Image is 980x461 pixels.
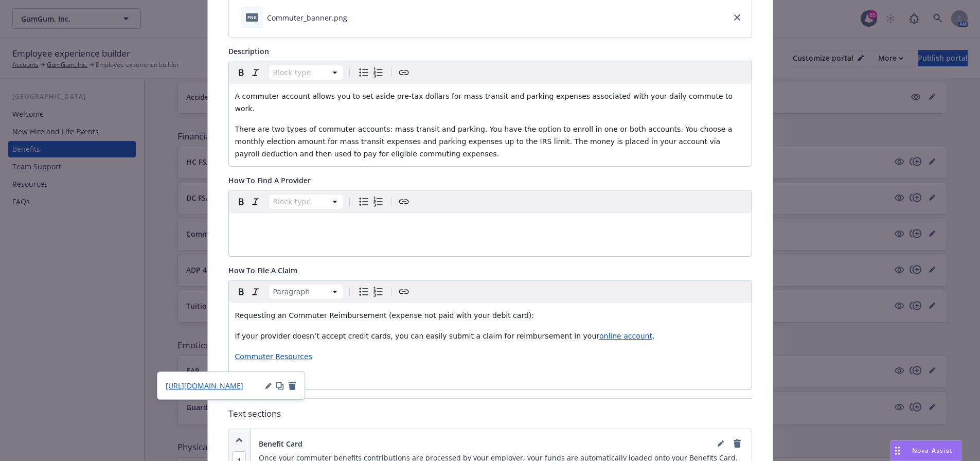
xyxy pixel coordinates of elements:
span: There are two types of commuter accounts: mass transit and parking. You have the option to enroll... [235,125,735,158]
button: Numbered list [371,285,385,299]
button: Italic [248,285,263,299]
button: download file [351,12,360,23]
div: toggle group [357,65,385,80]
p: Text sections [228,407,752,420]
div: toggle group [357,194,385,209]
a: [URL][DOMAIN_NAME] [166,380,243,391]
a: close [731,11,743,24]
div: editable markdown [229,213,752,238]
button: Block type [269,285,343,299]
button: Bold [234,65,248,80]
button: Nova Assist [890,440,961,461]
button: Bulleted list [357,65,371,80]
span: png [246,13,258,21]
button: Bold [234,285,248,299]
a: remove [731,437,743,450]
button: Italic [248,65,263,80]
span: A commuter account allows you to set aside pre-tax dollars for mass transit and parking expenses ... [235,92,735,113]
button: Block type [269,194,343,209]
button: Create link [397,65,411,80]
span: Benefit Card [259,438,302,449]
span: If your provider doesn’t accept credit cards, you can easily submit a claim for reimbursement in ... [235,332,600,340]
div: Drag to move [891,441,904,460]
button: Create link [397,285,411,299]
button: Block type [269,65,343,80]
button: Create link [397,194,411,209]
span: Nova Assist [912,446,953,455]
a: editPencil [715,437,727,450]
button: Numbered list [371,194,385,209]
span: Description [228,46,269,56]
button: Bulleted list [357,194,371,209]
span: . [652,332,654,340]
div: editable markdown [229,84,752,166]
div: toggle group [357,285,385,299]
span: Requesting an Commuter Reimbursement (expense not paid with your debit card): [235,311,534,320]
a: Commuter Resources [235,352,312,361]
button: Bulleted list [357,285,371,299]
span: How To Find A Provider [228,175,311,185]
a: online account [599,332,652,340]
span: How To File A Claim [228,265,297,275]
button: Bold [234,194,248,209]
div: Commuter_banner.png [267,12,347,23]
button: Numbered list [371,65,385,80]
div: editable markdown [229,303,752,389]
button: Italic [248,194,263,209]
